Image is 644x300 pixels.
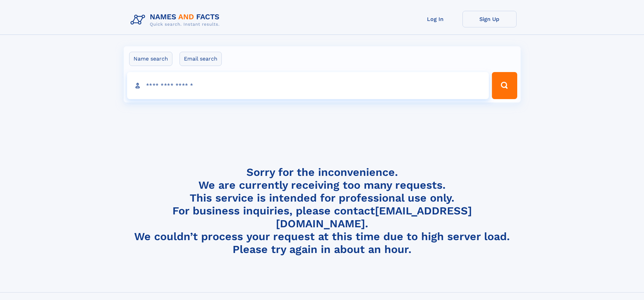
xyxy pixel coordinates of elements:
[128,11,225,29] img: Logo Names and Facts
[128,166,517,256] h4: Sorry for the inconvenience. We are currently receiving too many requests. This service is intend...
[180,52,222,66] label: Email search
[127,72,489,99] input: search input
[462,11,517,27] a: Sign Up
[408,11,462,27] a: Log In
[129,52,172,66] label: Name search
[276,204,472,230] a: [EMAIL_ADDRESS][DOMAIN_NAME]
[492,72,517,99] button: Search Button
